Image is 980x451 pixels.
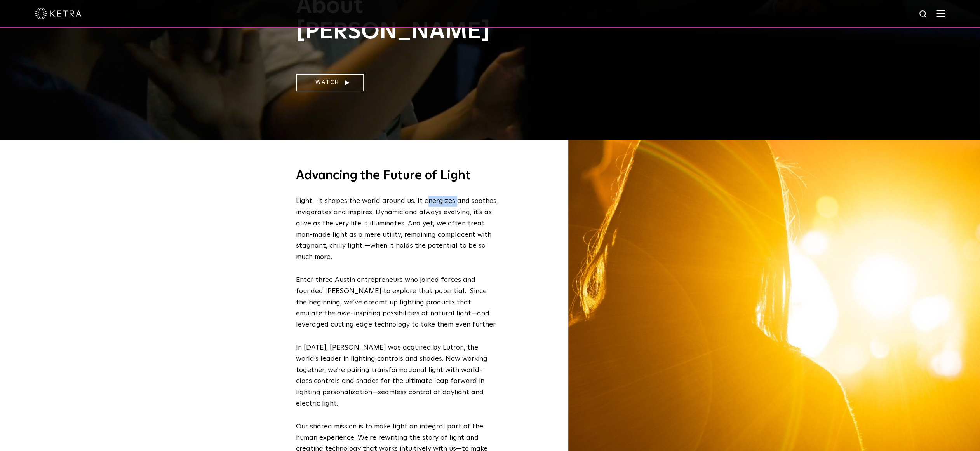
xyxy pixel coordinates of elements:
a: Watch [296,74,364,91]
img: ketra-logo-2019-white [35,8,82,19]
p: In [DATE], [PERSON_NAME] was acquired by Lutron, the world’s leader in lighting controls and shad... [296,342,498,409]
p: Enter three Austin entrepreneurs who joined forces and founded [PERSON_NAME] to explore that pote... [296,274,498,330]
img: Hamburger%20Nav.svg [936,10,945,17]
h3: Advancing the Future of Light [296,152,498,184]
img: search icon [919,10,928,19]
p: Light—it shapes the world around us. It energizes and soothes, invigorates and inspires. Dynamic ... [296,196,498,263]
